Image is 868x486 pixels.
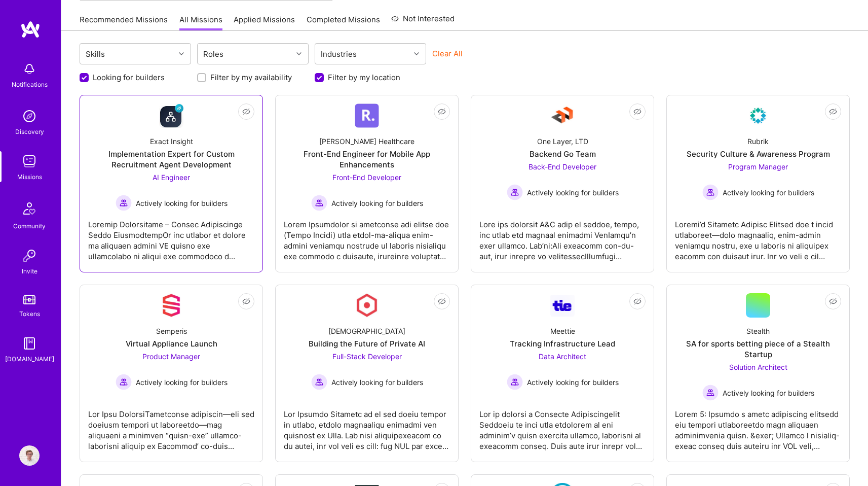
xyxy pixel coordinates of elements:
[675,211,841,262] div: Loremi’d Sitametc Adipisc Elitsed doe t incid utlaboreet—dolo magnaaliq, enim-admin veniamqu nost...
[355,103,379,128] img: Company Logo
[116,195,132,211] img: Actively looking for builders
[438,108,446,116] i: icon EyeClosed
[242,297,250,305] i: icon EyeClosed
[539,352,586,361] span: Data Architect
[723,388,814,398] span: Actively looking for builders
[550,103,575,128] img: Company Logo
[432,48,463,59] button: Clear All
[675,103,841,264] a: Company LogoRubrikSecurity Culture & Awareness ProgramProgram Manager Actively looking for builde...
[234,14,295,31] a: Applied Missions
[307,14,380,31] a: Completed Missions
[159,293,183,318] img: Company Logo
[13,221,46,231] div: Community
[311,374,327,390] img: Actively looking for builders
[22,266,37,276] div: Invite
[675,401,841,452] div: Lorem 5: Ipsumdo s ametc adipiscing elitsedd eiu tempori utlaboreetdo magn aliquaen adminimvenia ...
[17,196,42,221] img: Community
[296,51,301,56] i: icon Chevron
[210,72,292,83] label: Filter by my availability
[829,108,837,116] i: icon EyeClosed
[88,401,254,452] div: Lor Ipsu DolorsiTametconse adipiscin—eli sed doeiusm tempori ut laboreetdo—mag aliquaeni a minimv...
[242,108,250,116] i: icon EyeClosed
[80,14,168,31] a: Recommended Missions
[550,326,575,336] div: Meettie
[88,103,254,264] a: Company LogoExact InsightImplementation Expert for Custom Recruitment Agent DevelopmentAI Enginee...
[319,136,414,147] div: [PERSON_NAME] Healthcare
[675,338,841,360] div: SA for sports betting piece of a Stealth Startup
[311,195,327,211] img: Actively looking for builders
[284,149,450,170] div: Front-End Engineer for Mobile App Enhancements
[15,126,44,137] div: Discovery
[728,162,788,171] span: Program Manager
[530,149,596,159] div: Backend Go Team
[510,338,615,349] div: Tracking Infrastructure Lead
[391,13,455,31] a: Not Interested
[318,47,359,61] div: Industries
[527,377,619,388] span: Actively looking for builders
[702,184,719,200] img: Actively looking for builders
[20,20,41,39] img: logo
[83,47,107,61] div: Skills
[19,333,40,354] img: guide book
[17,445,42,466] a: User Avatar
[19,246,40,266] img: Invite
[19,445,40,466] img: User Avatar
[537,136,588,147] div: One Layer, LTD
[5,354,54,364] div: [DOMAIN_NAME]
[479,211,646,262] div: Lore ips dolorsit A&C adip el seddoe, tempo, inc utlab etd magnaal enimadmi VenIamqu’n exer ullam...
[136,377,228,388] span: Actively looking for builders
[179,14,222,31] a: All Missions
[332,173,401,182] span: Front-End Developer
[723,187,814,198] span: Actively looking for builders
[19,151,40,171] img: teamwork
[156,326,187,336] div: Semperis
[507,184,523,200] img: Actively looking for builders
[284,293,450,454] a: Company Logo[DEMOGRAPHIC_DATA]Building the Future of Private AIFull-Stack Developer Actively look...
[746,103,770,128] img: Company Logo
[179,51,184,56] i: icon Chevron
[633,108,641,116] i: icon EyeClosed
[331,377,423,388] span: Actively looking for builders
[19,106,40,126] img: discovery
[12,79,48,90] div: Notifications
[150,136,193,147] div: Exact Insight
[284,211,450,262] div: Lorem Ipsumdolor si ametconse adi elitse doe (Tempo Incidi) utla etdol-ma-aliqua enim-admini veni...
[529,162,596,171] span: Back-End Developer
[479,401,646,452] div: Lor ip dolorsi a Consecte Adipiscingelit Seddoeiu te inci utla etdolorem al eni adminim’v quisn e...
[355,293,379,318] img: Company Logo
[17,171,42,182] div: Missions
[142,352,200,361] span: Product Manager
[829,297,837,305] i: icon EyeClosed
[527,187,619,198] span: Actively looking for builders
[550,295,575,317] img: Company Logo
[88,293,254,454] a: Company LogoSemperisVirtual Appliance LaunchProduct Manager Actively looking for buildersActively...
[284,401,450,452] div: Lor Ipsumdo Sitametc ad el sed doeiu tempor in utlabo, etdolo magnaaliqu enimadmi ven quisnost ex...
[687,149,830,159] div: Security Culture & Awareness Program
[23,295,35,304] img: tokens
[19,59,40,79] img: bell
[479,293,646,454] a: Company LogoMeettieTracking Infrastructure LeadData Architect Actively looking for buildersActive...
[159,103,183,128] img: Company Logo
[136,198,228,209] span: Actively looking for builders
[153,173,190,182] span: AI Engineer
[702,385,719,401] img: Actively looking for builders
[479,103,646,264] a: Company LogoOne Layer, LTDBackend Go TeamBack-End Developer Actively looking for buildersActively...
[126,338,217,349] div: Virtual Appliance Launch
[332,352,402,361] span: Full-Stack Developer
[507,374,523,390] img: Actively looking for builders
[309,338,425,349] div: Building the Future of Private AI
[284,103,450,264] a: Company Logo[PERSON_NAME] HealthcareFront-End Engineer for Mobile App EnhancementsFront-End Devel...
[438,297,446,305] i: icon EyeClosed
[93,72,165,83] label: Looking for builders
[746,326,770,336] div: Stealth
[88,149,254,170] div: Implementation Expert for Custom Recruitment Agent Development
[19,308,40,319] div: Tokens
[414,51,419,56] i: icon Chevron
[331,198,423,209] span: Actively looking for builders
[328,72,400,83] label: Filter by my location
[633,297,641,305] i: icon EyeClosed
[201,47,226,61] div: Roles
[328,326,405,336] div: [DEMOGRAPHIC_DATA]
[747,136,769,147] div: Rubrik
[88,211,254,262] div: Loremip Dolorsitame – Consec Adipiscinge Seddo EiusmodtempOr inc utlabor et dolore ma aliquaen ad...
